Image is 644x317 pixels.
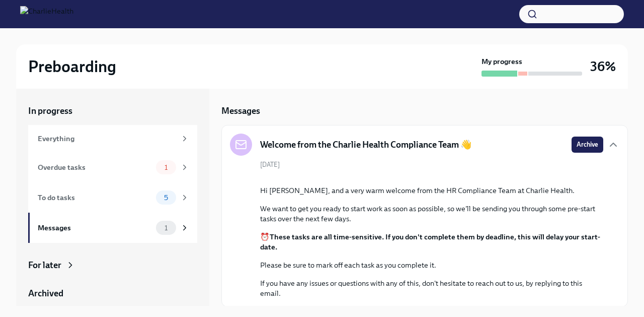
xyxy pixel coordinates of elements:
strong: My progress [481,56,522,67]
p: Hi [PERSON_NAME], and a very warm welcome from the HR Compliance Team at Charlie Health. [260,185,603,196]
a: To do tasks5 [28,182,197,213]
div: To do tasks [38,192,152,203]
p: We want to get you ready to start work as soon as possible, so we'll be sending you through some ... [260,204,603,224]
img: CharlieHealth [20,6,73,22]
h2: Preboarding [28,56,116,77]
h5: Messages [221,105,260,117]
h5: Welcome from the Charlie Health Compliance Team 👋 [260,139,471,151]
h3: 36% [590,57,616,76]
span: [DATE] [260,160,280,169]
span: 5 [158,194,174,202]
div: For later [28,259,61,271]
div: Messages [38,222,152,233]
span: 1 [158,164,174,171]
a: Overdue tasks1 [28,152,197,182]
span: 1 [158,224,174,232]
strong: These tasks are all time-sensitive. If you don't complete them by deadline, this will delay your ... [260,232,600,251]
p: ⏰ [260,232,603,252]
div: Overdue tasks [38,162,152,173]
a: For later [28,259,197,271]
a: In progress [28,105,197,117]
a: Archived [28,287,197,299]
p: Please be sure to mark off each task as you complete it. [260,260,603,270]
a: Messages1 [28,213,197,243]
span: Archive [577,140,598,150]
button: Archive [572,137,603,153]
p: If you have any issues or questions with any of this, don't hesitate to reach out to us, by reply... [260,278,603,298]
a: Everything [28,125,197,152]
div: Everything [38,133,176,144]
